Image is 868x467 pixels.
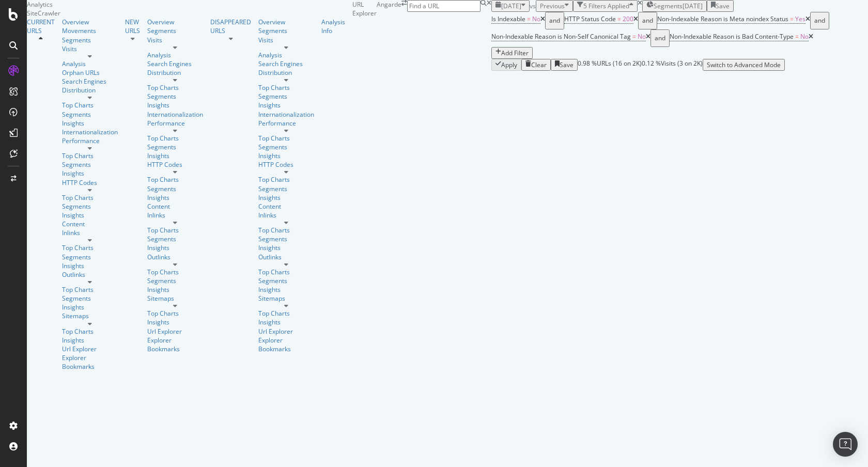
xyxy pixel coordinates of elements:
[530,2,536,10] span: vs
[62,68,118,77] a: Orphan URLs
[258,243,314,252] div: Insights
[147,253,203,261] a: Outlinks
[62,59,118,68] a: Analysis
[147,294,203,303] div: Sitemaps
[501,49,529,57] div: Add Filter
[62,86,118,95] div: Distribution
[62,101,118,110] a: Top Charts
[62,128,118,136] a: Internationalization
[531,60,547,69] div: Clear
[62,193,118,202] a: Top Charts
[62,345,118,353] a: Url Explorer
[62,136,118,145] div: Performance
[147,193,203,202] a: Insights
[147,160,203,169] a: HTTP Codes
[638,32,646,41] span: No
[258,134,314,143] a: Top Charts
[258,202,314,211] a: Content
[578,59,642,71] div: 0.98 % URLs ( 16 on 2K )
[62,77,106,86] div: Search Engines
[258,83,314,92] a: Top Charts
[545,12,564,29] button: and
[147,202,203,211] div: Content
[258,253,314,261] a: Outlinks
[62,243,118,252] a: Top Charts
[147,119,203,128] a: Performance
[258,193,314,202] a: Insights
[258,309,314,318] div: Top Charts
[258,336,314,353] a: Explorer Bookmarks
[125,18,140,35] a: NEW URLS
[258,268,314,276] div: Top Charts
[638,12,657,29] button: and
[62,202,118,211] a: Segments
[147,276,203,285] a: Segments
[491,14,525,23] span: Is Indexable
[795,14,805,23] span: Yes
[501,60,517,69] div: Apply
[642,59,703,71] div: 0.12 % Visits ( 3 on 2K )
[540,2,565,10] span: Previous
[258,36,314,44] a: Visits
[62,253,118,261] a: Segments
[501,2,521,10] span: 2025 Sep. 14th
[147,268,203,276] div: Top Charts
[800,32,809,41] span: No
[258,51,314,59] a: Analysis
[258,175,314,184] div: Top Charts
[258,276,314,285] a: Segments
[258,235,314,243] a: Segments
[147,143,203,151] a: Segments
[62,178,118,187] a: HTTP Codes
[62,211,118,220] div: Insights
[62,36,118,44] a: Segments
[491,32,631,41] span: Non-Indexable Reason is Non-Self Canonical Tag
[147,211,203,220] div: Inlinks
[258,318,314,326] div: Insights
[147,101,203,110] a: Insights
[258,285,314,294] div: Insights
[258,211,314,220] div: Inlinks
[147,18,203,26] a: Overview
[258,327,314,336] a: Url Explorer
[258,92,314,101] div: Segments
[62,294,118,303] a: Segments
[147,184,203,193] a: Segments
[62,303,118,312] a: Insights
[62,110,118,119] div: Segments
[27,18,55,35] div: CURRENT URLS
[62,160,118,169] div: Segments
[62,44,118,53] a: Visits
[147,327,203,336] a: Url Explorer
[258,110,314,119] a: Internationalization
[62,169,118,178] div: Insights
[258,18,314,26] a: Overview
[716,2,730,10] div: Save
[521,59,551,71] button: Clear
[147,318,203,326] div: Insights
[147,235,203,243] a: Segments
[147,92,203,101] div: Segments
[27,9,352,18] div: SiteCrawler
[62,285,118,294] div: Top Charts
[707,60,781,69] div: Switch to Advanced Mode
[258,226,314,235] a: Top Charts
